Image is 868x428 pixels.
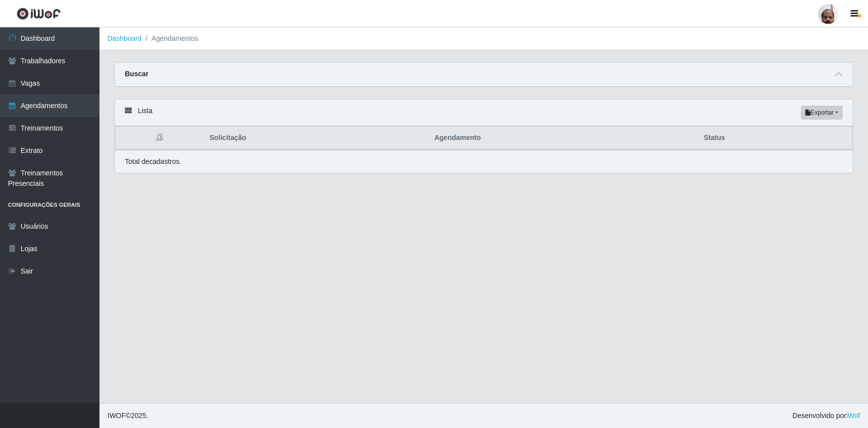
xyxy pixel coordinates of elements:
[99,27,868,50] nav: breadcrumb
[801,106,843,120] button: Exportar
[16,7,61,20] img: CoreUI Logo
[792,411,860,421] span: Desenvolvido por
[203,127,428,150] th: Solicitação
[107,412,126,420] span: IWOF
[698,127,853,150] th: Status
[142,33,198,44] li: Agendamentos
[125,70,148,78] strong: Buscar
[125,156,182,167] p: Total de cadastros.
[428,127,698,150] th: Agendamento
[107,411,148,421] span: © 2025 .
[846,412,860,420] a: iWof
[115,100,853,126] div: Lista
[107,34,142,42] a: Dashboard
